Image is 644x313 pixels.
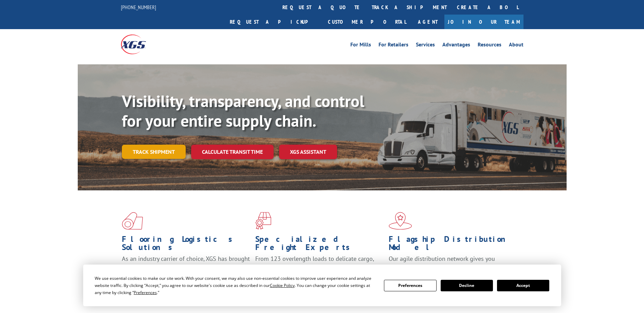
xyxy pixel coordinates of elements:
h1: Flooring Logistics Solutions [122,235,250,255]
p: From 123 overlength loads to delicate cargo, our experienced staff knows the best way to move you... [255,255,384,285]
a: Services [416,42,435,49]
a: Advantages [442,42,470,49]
a: About [509,42,523,49]
b: Visibility, transparency, and control for your entire supply chain. [122,90,364,131]
a: Join Our Team [444,15,523,29]
a: For Mills [350,42,371,49]
a: Track shipment [122,145,186,159]
button: Decline [441,280,493,291]
a: [PHONE_NUMBER] [121,4,156,11]
a: Customer Portal [323,15,411,29]
button: Accept [497,280,549,291]
img: xgs-icon-total-supply-chain-intelligence-red [122,212,143,230]
img: xgs-icon-flagship-distribution-model-red [389,212,412,230]
button: Preferences [384,280,436,291]
a: Resources [478,42,501,49]
h1: Flagship Distribution Model [389,235,517,255]
a: Agent [411,15,444,29]
span: Preferences [134,290,157,295]
span: As an industry carrier of choice, XGS has brought innovation and dedication to flooring logistics... [122,255,250,279]
div: Cookie Consent Prompt [83,265,561,306]
a: Calculate transit time [191,145,274,159]
h1: Specialized Freight Experts [255,235,384,255]
span: Cookie Policy [270,283,295,288]
a: Request a pickup [225,15,323,29]
a: XGS ASSISTANT [279,145,337,159]
a: For Retailers [379,42,408,49]
span: Our agile distribution network gives you nationwide inventory management on demand. [389,255,514,271]
div: We use essential cookies to make our site work. With your consent, we may also use non-essential ... [95,275,376,296]
img: xgs-icon-focused-on-flooring-red [255,212,271,230]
